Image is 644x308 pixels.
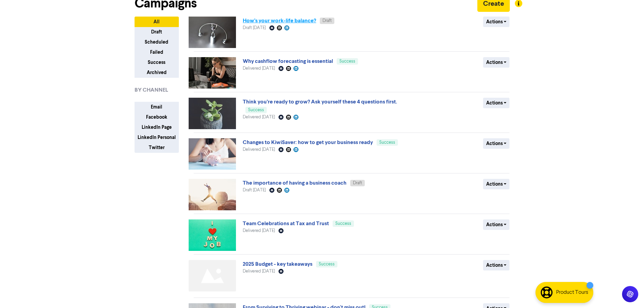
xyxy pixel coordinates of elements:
span: Draft [353,181,362,185]
span: Delivered [DATE] [243,115,275,119]
button: Failed [135,47,179,57]
span: Delivered [DATE] [243,66,275,71]
a: Why cashflow forecasting is essential [243,58,333,65]
span: Success [339,59,355,64]
span: Delivered [DATE] [243,269,275,274]
span: Success [335,221,351,226]
button: Draft [135,27,179,37]
span: Delivered [DATE] [243,229,275,233]
button: Scheduled [135,37,179,47]
img: image_1751412825589.jpg [189,179,236,210]
img: image_1753652409923.jpg [189,138,236,170]
span: BY CHANNEL [135,86,168,94]
a: 2025 Budget - key takeaways [243,261,312,267]
button: Email [135,102,179,112]
a: Changes to KiwiSaver: how to get your business ready [243,139,373,146]
a: Team Celebrations at Tax and Trust [243,220,329,227]
button: Actions [483,260,510,270]
img: image_1757470161909.jpg [189,57,236,89]
button: Actions [483,57,510,68]
button: Twitter [135,142,179,153]
button: Facebook [135,112,179,122]
span: Draft [DATE] [243,188,266,192]
button: Actions [483,179,510,189]
a: Think you’re ready to grow? Ask yourself these 4 questions first. [243,98,397,105]
span: Success [248,108,264,112]
img: image_1750212495439.jpeg [189,219,236,251]
button: Actions [483,219,510,230]
span: Success [319,262,335,266]
button: Actions [483,17,510,27]
button: LinkedIn Page [135,122,179,133]
iframe: Chat Widget [610,276,644,308]
span: Draft [DATE] [243,26,266,30]
button: All [135,17,179,27]
span: Draft [323,19,332,23]
span: Success [379,140,395,145]
button: LinkedIn Personal [135,132,179,143]
button: Actions [483,98,510,108]
button: Actions [483,138,510,149]
a: The importance of having a business coach [243,180,347,186]
a: How’s your work-life balance? [243,17,316,24]
span: Delivered [DATE] [243,147,275,152]
button: Archived [135,67,179,78]
button: Success [135,57,179,68]
img: image_1756070407622.jpg [189,98,236,129]
img: image_1758682967390.jpg [189,17,236,48]
img: Not found [189,260,236,291]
